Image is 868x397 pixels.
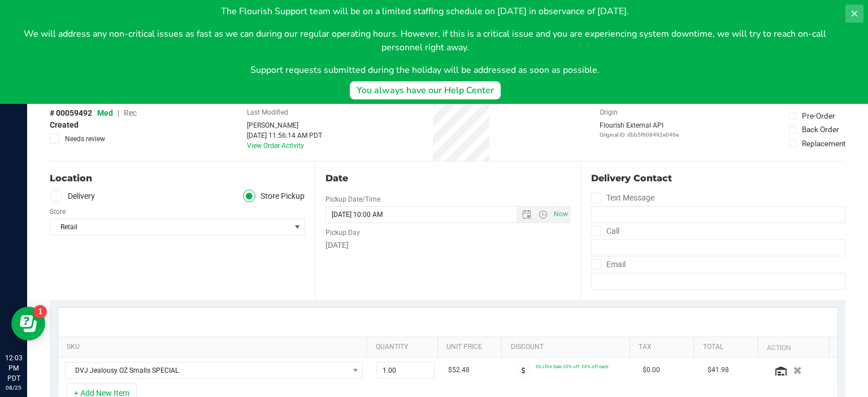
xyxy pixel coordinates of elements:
[802,124,839,135] div: Back Order
[243,190,305,203] label: Store Pickup
[446,343,497,352] a: Unit Price
[708,365,729,376] span: $41.98
[517,210,536,219] span: Open the date view
[11,307,45,341] iframe: Resource center
[600,107,618,117] label: Origin
[591,256,626,273] label: Email
[802,138,845,149] div: Replacement
[533,210,552,219] span: Open the time view
[247,130,322,141] div: [DATE] 11:56:14 AM PDT
[591,190,654,206] label: Text Message
[376,343,433,352] a: Quantity
[536,364,608,369] span: DVJ Fire Sale 20% off: 20% off each
[118,108,119,117] span: |
[67,343,362,352] a: SKU
[247,107,288,117] label: Last Modified
[5,383,22,392] p: 08/25
[65,362,363,379] span: NO DATA FOUND
[50,219,290,235] span: Retail
[591,223,619,239] label: Call
[33,305,47,319] iframe: Resource center unread badge
[65,134,105,144] span: Needs review
[325,172,570,185] div: Date
[325,194,380,204] label: Pickup Date/Time
[357,84,494,97] div: You always have our Help Center
[9,27,841,54] p: We will address any non-critical issues as fast as we can during our regular operating hours. How...
[5,353,22,383] p: 12:03 PM PDT
[50,190,95,203] label: Delivery
[97,108,113,117] span: Med
[600,120,679,139] div: Flourish External API
[643,365,660,376] span: $0.00
[377,363,434,378] input: 1.00
[591,239,845,256] input: Format: (999) 999-9999
[50,119,79,131] span: Created
[50,207,66,217] label: Store
[290,219,304,235] span: select
[66,363,349,378] span: DVJ Jealousy OZ Smalls SPECIAL
[802,110,835,121] div: Pre-Order
[50,107,92,119] span: # 00059492
[50,172,305,185] div: Location
[325,228,360,238] label: Pickup Day
[600,130,679,139] p: Original ID: dbb5f608492e046e
[639,343,689,352] a: Tax
[551,206,570,223] span: Set Current date
[448,365,470,376] span: $52.48
[325,239,570,251] div: [DATE]
[703,343,754,352] a: Total
[124,108,137,117] span: Rec
[247,142,304,150] a: View Order Activity
[511,343,626,352] a: Discount
[591,206,845,223] input: Format: (999) 999-9999
[758,337,829,357] th: Action
[9,63,841,77] p: Support requests submitted during the holiday will be addressed as soon as possible.
[247,120,322,130] div: [PERSON_NAME]
[591,172,845,185] div: Delivery Contact
[9,5,841,18] p: The Flourish Support team will be on a limited staffing schedule on [DATE] in observance of [DATE].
